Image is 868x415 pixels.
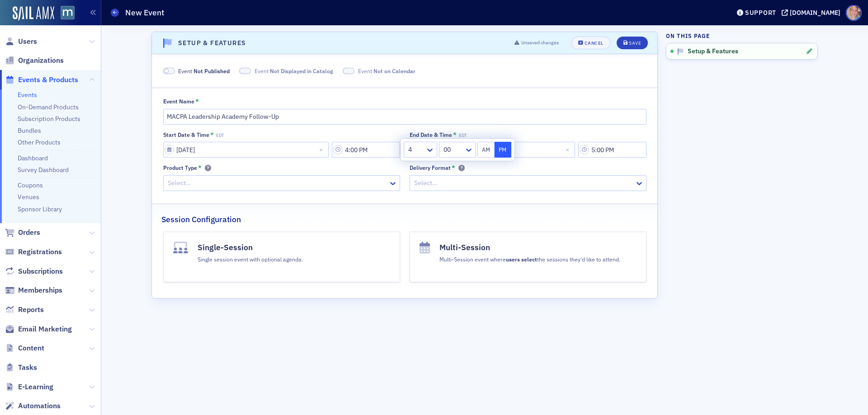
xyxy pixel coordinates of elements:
[358,67,415,75] span: Event
[198,242,303,253] h4: Single-Session
[495,142,512,158] button: PM
[18,324,72,334] span: Email Marketing
[5,363,37,373] a: Tasks
[195,98,199,106] abbr: This field is required
[163,131,209,138] div: Start Date & Time
[13,6,54,21] img: SailAMX
[61,6,75,20] img: SailAMX
[332,142,400,158] input: 00:00 AM
[745,9,776,17] div: Support
[198,253,303,263] div: Single session event with optional agenda.
[18,382,53,392] span: E-Learning
[18,166,69,174] a: Survey Dashboard
[18,91,37,99] a: Events
[506,256,537,263] b: users select
[571,37,610,49] button: Cancel
[18,285,62,295] span: Memberships
[521,39,559,47] span: Unsaved changes
[316,142,329,158] button: Close
[163,232,400,282] button: Single-SessionSingle session event with optional agenda.
[343,68,354,75] span: Not on Calendar
[216,133,224,138] span: EDT
[439,242,620,253] h4: Multi-Session
[5,228,40,238] a: Orders
[163,68,175,75] span: Not Published
[18,56,64,65] span: Organizations
[629,41,641,46] div: Save
[846,5,862,21] span: Profile
[18,37,37,47] span: Users
[178,38,246,48] h4: Setup & Features
[18,228,40,238] span: Orders
[193,67,230,75] span: Not Published
[125,7,164,18] h1: New Event
[410,232,646,282] button: Multi-SessionMulti-Session event whereusers selectthe sessions they'd like to attend.
[18,343,44,353] span: Content
[453,131,457,139] abbr: This field is required
[5,343,44,353] a: Content
[373,67,415,75] span: Not on Calendar
[18,138,61,146] a: Other Products
[782,9,844,16] button: [DOMAIN_NAME]
[270,67,333,75] span: Not Displayed in Catalog
[18,154,48,162] a: Dashboard
[18,126,41,135] a: Bundles
[688,47,738,56] span: Setup & Features
[578,142,646,158] input: 00:00 AM
[18,247,62,257] span: Registrations
[5,37,37,47] a: Users
[18,266,63,276] span: Subscriptions
[163,142,329,158] input: MM/DD/YYYY
[18,103,79,111] a: On-Demand Products
[239,68,251,75] span: Not Displayed in Catalog
[163,164,197,171] div: Product Type
[439,255,620,263] p: Multi-Session event where the sessions they'd like to attend.
[198,164,202,172] abbr: This field is required
[161,214,241,225] h2: Session Configuration
[5,56,64,65] a: Organizations
[18,75,78,85] span: Events & Products
[790,9,840,17] div: [DOMAIN_NAME]
[255,67,333,75] span: Event
[410,164,451,171] div: Delivery Format
[585,41,604,46] div: Cancel
[5,247,62,257] a: Registrations
[18,115,80,123] a: Subscription Products
[5,401,61,411] a: Automations
[5,75,78,85] a: Events & Products
[178,67,230,75] span: Event
[18,401,61,411] span: Automations
[18,181,43,189] a: Coupons
[18,363,37,373] span: Tasks
[666,32,818,40] h4: On this page
[452,164,455,172] abbr: This field is required
[5,266,63,276] a: Subscriptions
[210,131,214,139] abbr: This field is required
[18,193,39,201] a: Venues
[477,142,495,158] button: AM
[18,305,44,315] span: Reports
[563,142,575,158] button: Close
[5,382,53,392] a: E-Learning
[5,285,62,295] a: Memberships
[617,37,648,49] button: Save
[163,98,194,105] div: Event Name
[5,324,72,334] a: Email Marketing
[459,133,467,138] span: EDT
[5,305,44,315] a: Reports
[54,6,75,21] a: View Homepage
[410,131,452,138] div: End Date & Time
[18,205,62,213] a: Sponsor Library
